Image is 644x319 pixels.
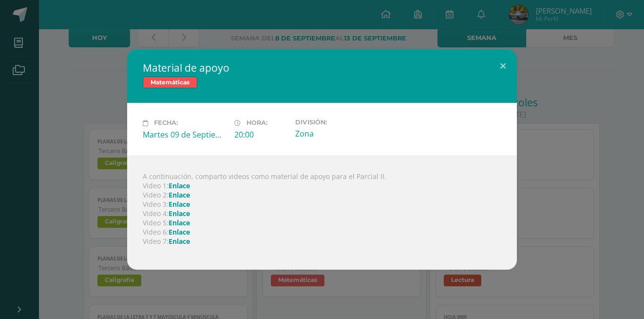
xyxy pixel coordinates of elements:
[169,190,190,199] a: Enlace
[295,128,379,139] div: Zona
[169,218,190,227] a: Enlace
[143,129,227,140] div: Martes 09 de Septiembre
[143,61,501,75] h2: Material de apoyo
[169,237,190,246] a: Enlace
[246,120,267,127] span: Hora:
[169,199,190,209] a: Enlace
[143,77,197,88] span: Matemáticas
[489,49,517,82] button: Close (Esc)
[154,120,178,127] span: Fecha:
[127,156,517,270] div: A continuación, comparto videos como material de apoyo para el Parcial II. Video 1: Video 2: Vide...
[169,181,190,190] a: Enlace
[169,209,190,218] a: Enlace
[169,227,190,237] a: Enlace
[234,129,287,140] div: 20:00
[295,119,379,126] label: División:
